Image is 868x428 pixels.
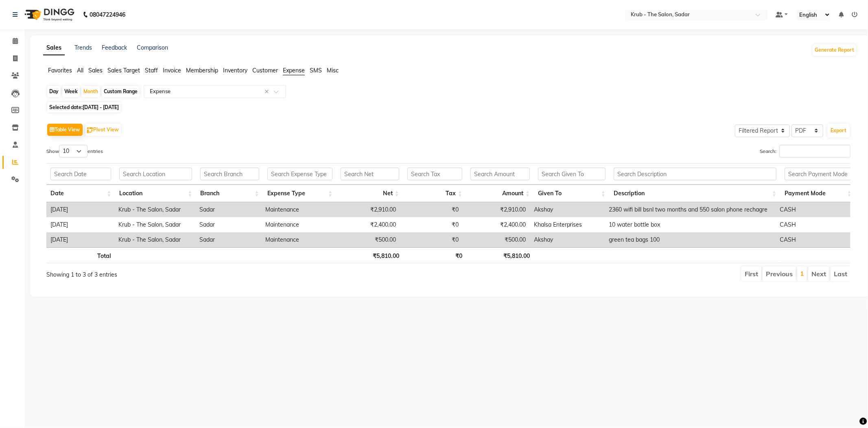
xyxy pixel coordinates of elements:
input: Search Tax [407,168,462,180]
td: Sadar [195,217,262,232]
th: Amount: activate to sort column ascending [466,185,534,202]
div: Day [47,86,61,97]
span: Misc [327,67,339,74]
input: Search: [779,145,851,157]
a: Feedback [102,44,127,51]
button: Pivot View [85,124,121,136]
input: Search Branch [200,168,259,180]
span: Favorites [48,67,72,74]
button: Export [827,124,850,138]
input: Search Amount [470,168,530,180]
th: ₹5,810.00 [466,247,534,263]
td: CASH [776,217,851,232]
td: Krub - The Salon, Sadar [114,217,195,232]
span: Membership [186,67,218,74]
td: 10 water bottle box [605,217,776,232]
img: logo [21,3,77,26]
span: Expense [283,67,305,74]
td: Akshay [530,232,605,247]
input: Search Payment Mode [785,168,852,180]
input: Search Net [341,168,399,180]
td: [DATE] [46,217,114,232]
th: Date: activate to sort column ascending [46,185,115,202]
button: Generate Report [813,44,856,56]
td: Maintenance [261,232,335,247]
td: [DATE] [46,202,114,217]
span: Invoice [163,67,181,74]
td: ₹2,400.00 [335,217,400,232]
div: Week [62,86,80,97]
span: All [77,67,83,74]
div: Showing 1 to 3 of 3 entries [46,266,374,279]
th: Net: activate to sort column ascending [337,185,403,202]
b: 08047224946 [90,3,125,26]
input: Search Date [50,168,111,180]
div: Month [81,86,100,97]
span: Customer [252,67,278,74]
label: Show entries [46,145,103,157]
td: ₹500.00 [335,232,400,247]
a: Comparison [137,44,168,51]
td: Sadar [195,202,262,217]
th: Location: activate to sort column ascending [115,185,196,202]
th: ₹5,810.00 [337,247,403,263]
input: Search Description [614,168,776,180]
th: Total [46,247,115,263]
span: Sales Target [107,67,140,74]
td: Akshay [530,202,605,217]
th: Payment Mode: activate to sort column ascending [781,185,856,202]
td: CASH [776,232,851,247]
td: Krub - The Salon, Sadar [114,232,195,247]
th: Tax: activate to sort column ascending [403,185,466,202]
span: Clear all [265,87,271,96]
img: pivot.png [87,127,93,133]
td: Krub - The Salon, Sadar [114,202,195,217]
th: Expense Type: activate to sort column ascending [263,185,337,202]
span: Staff [145,67,158,74]
input: Search Location [119,168,192,180]
th: Description: activate to sort column ascending [610,185,781,202]
td: ₹2,400.00 [463,217,530,232]
a: Sales [43,41,65,55]
td: Maintenance [261,217,335,232]
span: SMS [310,67,322,74]
th: ₹0 [403,247,466,263]
td: ₹0 [400,202,463,217]
span: [DATE] - [DATE] [83,104,119,110]
td: Khalsa Enterprises [530,217,605,232]
label: Search: [760,145,851,157]
span: Selected date: [47,102,121,112]
select: Showentries [59,145,87,157]
td: ₹2,910.00 [463,202,530,217]
span: Inventory [223,67,247,74]
th: Branch: activate to sort column ascending [196,185,263,202]
input: Search Expense Type [267,168,333,180]
td: green tea bags 100 [605,232,776,247]
input: Search Given To [538,168,606,180]
td: Maintenance [261,202,335,217]
a: 1 [800,269,804,277]
td: ₹0 [400,232,463,247]
td: [DATE] [46,232,114,247]
td: ₹0 [400,217,463,232]
td: CASH [776,202,851,217]
td: Sadar [195,232,262,247]
td: ₹500.00 [463,232,530,247]
button: Table View [47,124,83,136]
td: 2360 wifi bill bsnl two months and 550 salon phone rechagre [605,202,776,217]
div: Custom Range [102,86,140,97]
span: Sales [88,67,103,74]
th: Given To: activate to sort column ascending [534,185,610,202]
a: Trends [74,44,92,51]
td: ₹2,910.00 [335,202,400,217]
